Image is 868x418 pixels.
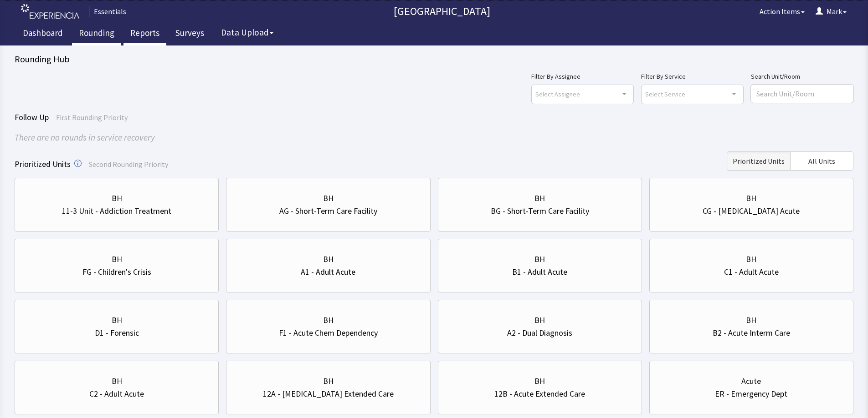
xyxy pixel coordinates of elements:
[263,388,394,400] div: 12A - [MEDICAL_DATA] Extended Care
[15,53,853,65] div: Rounding Hub
[112,192,122,205] div: BH
[535,89,580,99] span: Select Assignee
[808,156,835,166] span: All Units
[279,327,378,339] div: F1 - Acute Chem Dependency
[72,23,121,45] a: Rounding
[713,327,790,339] div: B2 - Acute Interm Care
[56,113,128,122] span: First Rounding Priority
[112,253,122,266] div: BH
[491,205,589,217] div: BG - Short-Term Care Facility
[323,253,334,266] div: BH
[323,192,334,205] div: BH
[89,6,126,17] div: Essentials
[62,205,171,217] div: 11-3 Unit - Addiction Treatment
[15,111,853,124] div: Follow Up
[89,160,168,169] span: Second Rounding Priority
[531,71,634,82] label: Filter By Assignee
[95,327,139,339] div: D1 - Forensic
[494,388,585,400] div: 12B - Acute Extended Care
[323,314,334,327] div: BH
[754,2,810,20] button: Action Items
[123,23,166,45] a: Reports
[21,4,79,19] img: experiencia_logo.png
[82,266,151,278] div: FG - Children's Crisis
[790,151,853,171] button: All Units
[507,327,572,339] div: A2 - Dual Diagnosis
[645,89,685,99] span: Select Service
[15,131,853,144] div: There are no rounds in service recovery
[112,375,122,388] div: BH
[746,253,756,266] div: BH
[724,266,779,278] div: C1 - Adult Acute
[733,156,785,166] span: Prioritized Units
[810,2,852,20] button: Mark
[534,314,545,327] div: BH
[741,375,761,388] div: Acute
[746,314,756,327] div: BH
[641,71,744,82] label: Filter By Service
[15,159,71,169] span: Prioritized Units
[130,4,754,19] p: [GEOGRAPHIC_DATA]
[715,388,787,400] div: ER - Emergency Dept
[89,388,144,400] div: C2 - Adult Acute
[751,71,853,82] label: Search Unit/Room
[534,192,545,205] div: BH
[746,192,756,205] div: BH
[727,151,790,171] button: Prioritized Units
[323,375,334,388] div: BH
[512,266,567,278] div: B1 - Adult Acute
[169,23,211,45] a: Surveys
[216,24,279,41] button: Data Upload
[301,266,355,278] div: A1 - Adult Acute
[534,375,545,388] div: BH
[703,205,800,217] div: CG - [MEDICAL_DATA] Acute
[534,253,545,266] div: BH
[279,205,377,217] div: AG - Short-Term Care Facility
[112,314,122,327] div: BH
[751,85,853,103] input: Search Unit/Room
[16,23,70,45] a: Dashboard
